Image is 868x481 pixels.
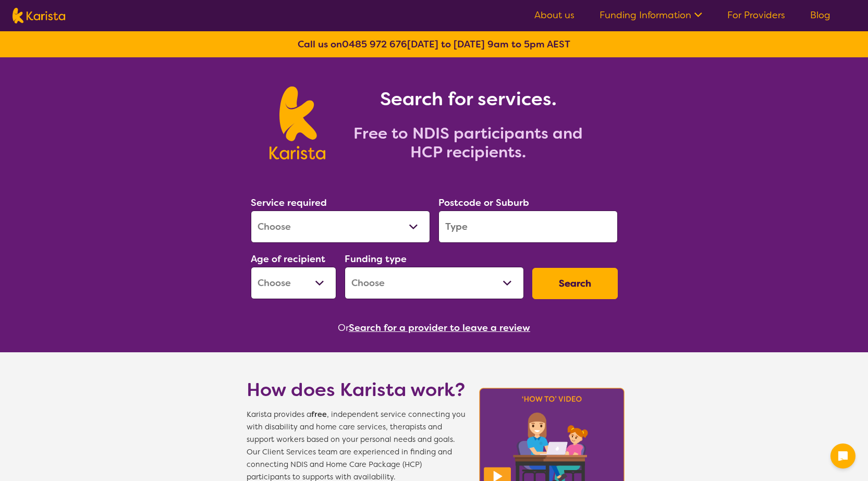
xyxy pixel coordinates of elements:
[338,320,349,336] span: Or
[532,268,618,299] button: Search
[338,87,598,112] h1: Search for services.
[810,9,830,21] a: Blog
[534,9,574,21] a: About us
[270,87,325,159] img: Karista logo
[338,124,598,162] h2: Free to NDIS participants and HCP recipients.
[438,211,618,243] input: Type
[298,38,570,51] b: Call us on [DATE] to [DATE] 9am to 5pm AEST
[251,196,327,209] label: Service required
[251,253,325,265] label: Age of recipient
[438,196,529,209] label: Postcode or Suburb
[345,253,407,265] label: Funding type
[727,9,785,21] a: For Providers
[247,377,466,402] h1: How does Karista work?
[349,320,530,336] button: Search for a provider to leave a review
[311,410,327,420] b: free
[342,38,407,51] a: 0485 972 676
[600,9,702,21] a: Funding Information
[13,8,65,23] img: Karista logo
